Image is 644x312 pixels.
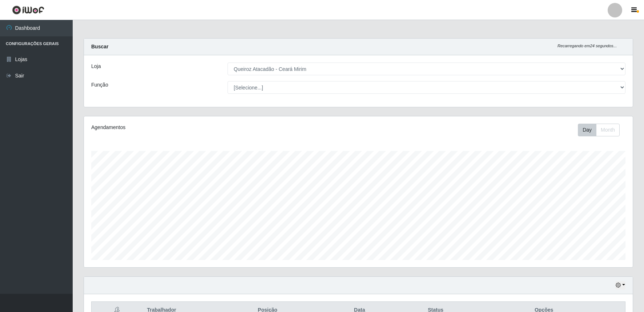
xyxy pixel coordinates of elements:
div: Toolbar with button groups [578,124,625,136]
label: Loja [91,63,101,70]
label: Função [91,81,108,89]
img: CoreUI Logo [12,5,44,15]
button: Month [596,124,620,136]
i: Recarregando em 24 segundos... [558,44,617,48]
strong: Buscar [91,44,108,49]
div: Agendamentos [91,124,307,131]
button: Day [578,124,596,136]
div: First group [578,124,620,136]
